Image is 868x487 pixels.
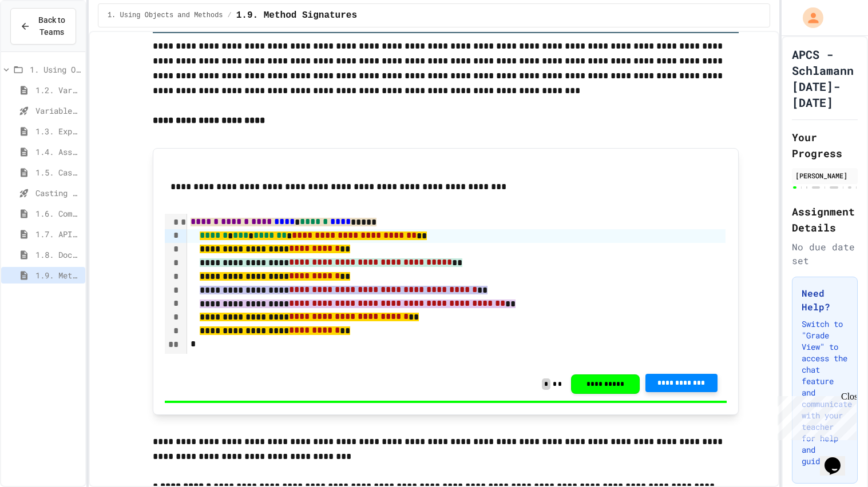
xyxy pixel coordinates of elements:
[35,146,81,158] span: 1.4. Assignment and Input
[35,105,81,117] span: Variables and Data Types - Quiz
[108,11,223,20] span: 1. Using Objects and Methods
[791,5,826,31] div: My Account
[35,207,81,219] span: 1.6. Compound Assignment Operators
[228,11,232,20] span: /
[35,166,81,178] span: 1.5. Casting and Ranges of Values
[820,441,857,476] iframe: chat widget
[30,63,81,75] span: 1. Using Objects and Methods
[792,129,858,161] h2: Your Progress
[773,392,857,440] iframe: chat widget
[792,46,858,110] h1: APCS - Schlamann [DATE]-[DATE]
[35,187,81,199] span: Casting and Ranges of variables - Quiz
[795,170,854,181] div: [PERSON_NAME]
[35,269,81,281] span: 1.9. Method Signatures
[802,286,848,314] h3: Need Help?
[792,240,858,268] div: No due date set
[37,14,66,38] span: Back to Teams
[35,125,81,137] span: 1.3. Expressions and Output [New]
[236,9,357,22] span: 1.9. Method Signatures
[802,318,848,467] p: Switch to "Grade View" to access the chat feature and communicate with your teacher for help and ...
[5,5,79,73] div: Chat with us now!Close
[35,249,81,261] span: 1.8. Documentation with Comments and Preconditions
[35,84,81,96] span: 1.2. Variables and Data Types
[35,228,81,240] span: 1.7. APIs and Libraries
[792,203,858,235] h2: Assignment Details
